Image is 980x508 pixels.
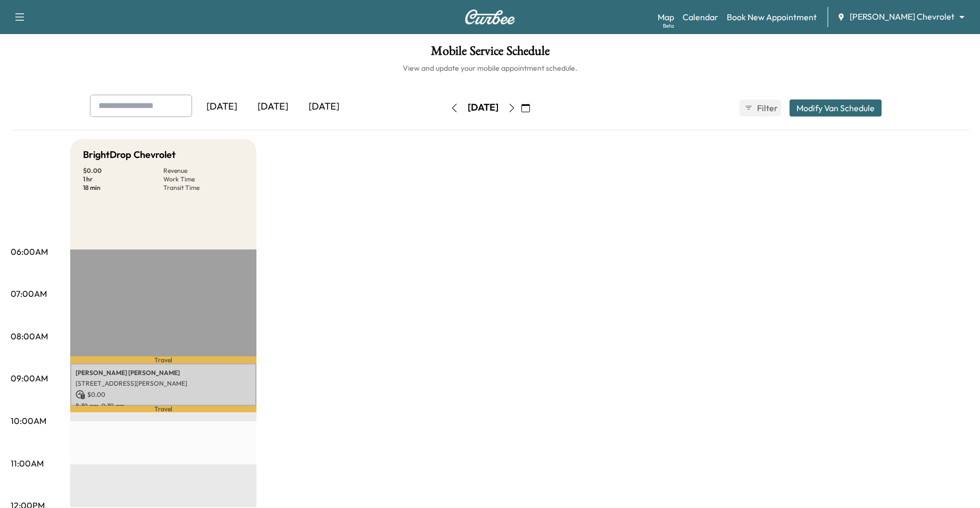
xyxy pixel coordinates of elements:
[740,99,781,116] button: Filter
[790,99,882,116] button: Modify Van Schedule
[468,101,499,114] div: [DATE]
[163,166,244,175] p: Revenue
[11,287,47,300] p: 07:00AM
[11,372,48,385] p: 09:00AM
[11,45,969,63] h1: Mobile Service Schedule
[76,402,251,410] p: 8:39 am - 9:39 am
[70,406,256,412] p: Travel
[11,63,969,73] h6: View and update your mobile appointment schedule.
[850,11,954,23] span: [PERSON_NAME] Chevrolet
[247,95,298,119] div: [DATE]
[11,245,48,258] p: 06:00AM
[11,414,46,427] p: 10:00AM
[163,184,244,192] p: Transit Time
[76,379,251,388] p: [STREET_ADDRESS][PERSON_NAME]
[76,369,251,377] p: [PERSON_NAME] [PERSON_NAME]
[163,175,244,184] p: Work Time
[11,457,44,470] p: 11:00AM
[298,95,350,119] div: [DATE]
[83,175,163,184] p: 1 hr
[663,22,674,30] div: Beta
[727,11,817,23] a: Book New Appointment
[196,95,247,119] div: [DATE]
[683,11,718,23] a: Calendar
[83,166,163,175] p: $ 0.00
[757,102,776,114] span: Filter
[70,356,256,363] p: Travel
[83,184,163,192] p: 18 min
[11,330,48,343] p: 08:00AM
[658,11,674,23] a: MapBeta
[464,10,516,24] img: Curbee Logo
[83,147,176,162] h5: BrightDrop Chevrolet
[76,390,251,399] p: $ 0.00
